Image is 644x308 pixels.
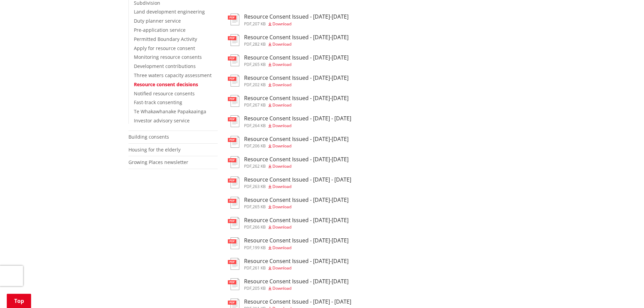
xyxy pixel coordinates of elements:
img: document-pdf.svg [228,278,239,290]
div: , [244,286,349,290]
div: , [244,103,349,107]
div: , [244,266,349,270]
span: pdf [244,21,252,27]
a: Resource Consent Issued - [DATE]-[DATE] pdf,265 KB Download [228,54,349,67]
div: , [244,22,349,26]
span: Download [272,285,291,291]
a: Permitted Boundary Activity [134,36,197,42]
span: 199 KB [253,245,266,251]
span: 205 KB [253,285,266,291]
img: document-pdf.svg [228,176,239,188]
a: Duty planner service [134,18,181,24]
span: pdf [244,102,252,108]
h3: Resource Consent Issued - [DATE] - [DATE] [244,115,351,122]
h3: Resource Consent Issued - [DATE]-[DATE] [244,54,349,61]
a: Resource consent decisions [134,81,198,88]
div: , [244,83,349,87]
div: , [244,205,349,209]
h3: Resource Consent Issued - [DATE]-[DATE] [244,156,349,163]
img: document-pdf.svg [228,34,239,46]
a: Resource Consent Issued - [DATE]-[DATE] pdf,266 KB Download [228,217,349,229]
h3: Resource Consent Issued - [DATE]-[DATE] [244,258,349,264]
a: Housing for the elderly [128,146,181,153]
span: 265 KB [253,204,266,210]
span: Download [272,265,291,271]
h3: Resource Consent Issued - [DATE]-[DATE] [244,34,349,41]
span: 202 KB [253,82,266,88]
a: Resource Consent Issued - [DATE]-[DATE] pdf,206 KB Download [228,136,349,148]
div: , [244,246,349,250]
h3: Resource Consent Issued - [DATE]-[DATE] [244,95,349,101]
a: Resource Consent Issued - [DATE]-[DATE] pdf,205 KB Download [228,278,349,290]
h3: Resource Consent Issued - [DATE] - [DATE] [244,299,351,305]
span: pdf [244,245,252,251]
span: Download [272,245,291,251]
div: , [244,164,349,168]
a: Building consents [128,134,169,140]
span: pdf [244,143,252,149]
span: pdf [244,82,252,88]
span: Download [272,123,291,128]
h3: Resource Consent Issued - [DATE]-[DATE] [244,197,349,203]
img: document-pdf.svg [228,136,239,148]
img: document-pdf.svg [228,14,239,25]
div: , [244,124,351,128]
a: Resource Consent Issued - [DATE]-[DATE] pdf,199 KB Download [228,237,349,250]
span: pdf [244,62,252,67]
span: 261 KB [253,265,266,271]
span: Download [272,62,291,67]
div: , [244,42,349,46]
a: Notified resource consents [134,90,195,97]
iframe: Messenger Launcher [613,280,637,304]
a: Resource Consent Issued - [DATE]-[DATE] pdf,265 KB Download [228,197,349,209]
a: Resource Consent Issued - [DATE]-[DATE] pdf,262 KB Download [228,156,349,168]
div: , [244,225,349,229]
span: pdf [244,163,252,169]
h3: Resource Consent Issued - [DATE]-[DATE] [244,136,349,142]
a: Resource Consent Issued - [DATE]-[DATE] pdf,282 KB Download [228,34,349,46]
a: Investor advisory service [134,117,190,124]
span: pdf [244,224,252,230]
span: pdf [244,184,252,189]
span: Download [272,102,291,108]
a: Land development engineering [134,8,205,15]
div: , [244,185,351,189]
img: document-pdf.svg [228,115,239,127]
h3: Resource Consent Issued - [DATE]-[DATE] [244,237,349,244]
a: Fast-track consenting [134,99,182,105]
h3: Resource Consent Issued - [DATE]-[DATE] [244,75,349,81]
span: 282 KB [253,41,266,47]
img: document-pdf.svg [228,95,239,107]
a: Resource Consent Issued - [DATE] - [DATE] pdf,263 KB Download [228,176,351,189]
a: Development contributions [134,63,196,69]
span: 262 KB [253,163,266,169]
span: pdf [244,265,252,271]
span: pdf [244,41,252,47]
span: Download [272,21,291,27]
span: pdf [244,123,252,128]
div: , [244,63,349,67]
span: Download [272,41,291,47]
a: Resource Consent Issued - [DATE]-[DATE] pdf,267 KB Download [228,95,349,107]
span: Download [272,143,291,149]
a: Top [7,294,31,308]
span: 267 KB [253,102,266,108]
span: Download [272,82,291,88]
a: Te Whakawhanake Papakaainga [134,108,206,115]
a: Resource Consent Issued - [DATE] - [DATE] pdf,264 KB Download [228,115,351,127]
span: 266 KB [253,224,266,230]
h3: Resource Consent Issued - [DATE]-[DATE] [244,278,349,285]
a: Monitoring resource consents [134,54,202,60]
span: Download [272,224,291,230]
a: Resource Consent Issued - [DATE]-[DATE] pdf,207 KB Download [228,14,349,26]
img: document-pdf.svg [228,75,239,87]
span: pdf [244,285,252,291]
a: Pre-application service [134,27,186,33]
a: Apply for resource consent [134,45,195,51]
a: Three waters capacity assessment [134,72,212,78]
img: document-pdf.svg [228,217,239,229]
img: document-pdf.svg [228,237,239,249]
span: pdf [244,204,252,210]
h3: Resource Consent Issued - [DATE] - [DATE] [244,176,351,183]
img: document-pdf.svg [228,197,239,209]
